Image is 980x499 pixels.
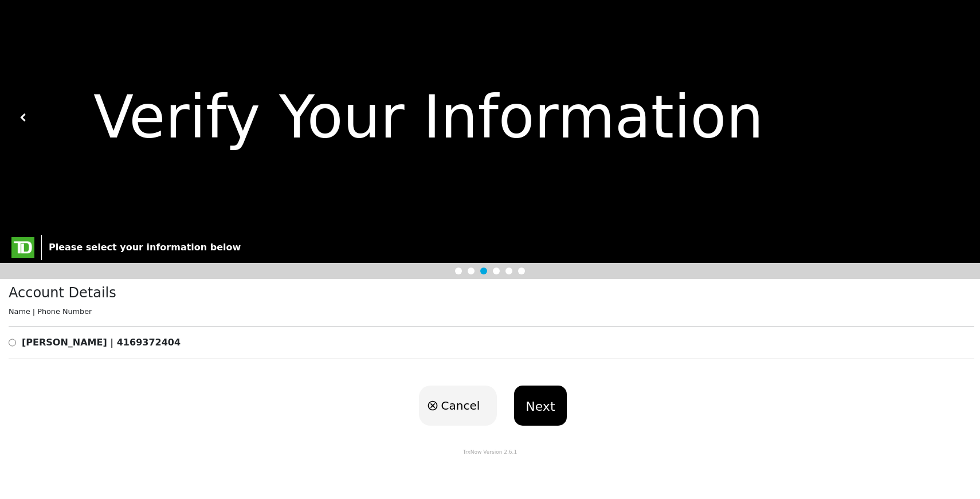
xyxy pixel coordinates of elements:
[28,73,961,162] div: Verify Your Information
[514,386,566,426] button: Next
[9,306,974,317] div: Name | Phone Number
[49,242,241,253] strong: Please select your information below
[22,337,181,348] b: [PERSON_NAME] | 4169372404
[11,237,34,258] img: trx now logo
[441,397,480,414] span: Cancel
[419,386,497,426] button: Cancel
[9,285,974,301] h4: Account Details
[19,113,28,121] img: white carat left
